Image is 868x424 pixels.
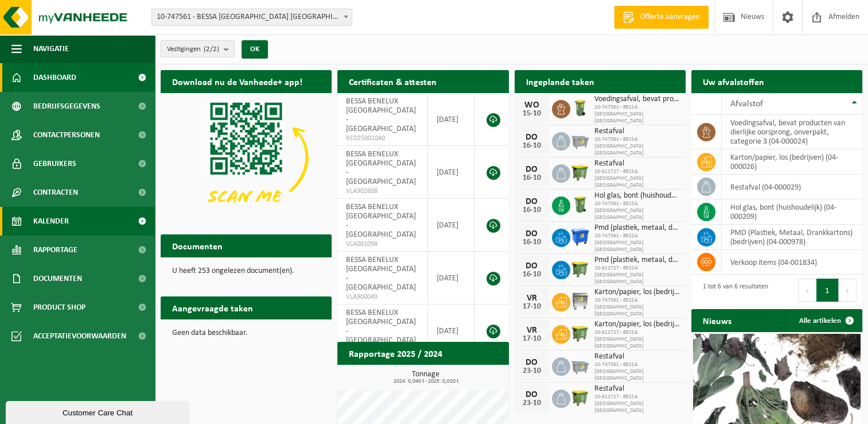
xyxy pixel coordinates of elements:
[637,11,703,23] span: Offerte aanvragen
[594,223,680,233] span: Pmd (plastiek, metaal, drankkartons) (bedrijven)
[594,384,680,394] span: Restafval
[33,293,85,322] span: Product Shop
[423,364,508,387] a: Bekijk rapportage
[161,40,235,57] button: Vestigingen(2/2)
[730,99,763,109] span: Afvalstof
[520,271,543,279] div: 16-10
[520,399,543,407] div: 23-10
[346,97,416,133] span: BESSA BENELUX [GEOGRAPHIC_DATA] - [GEOGRAPHIC_DATA]
[570,195,590,214] img: WB-0240-HPE-GN-50
[520,110,543,118] div: 15-10
[520,197,543,206] div: DO
[839,279,857,302] button: Next
[798,279,816,302] button: Previous
[594,256,680,265] span: Pmd (plastiek, metaal, drankkartons) (bedrijven)
[722,115,862,149] td: voedingsafval, bevat producten van dierlijke oorsprong, onverpakt, categorie 3 (04-000024)
[520,142,543,150] div: 16-10
[33,121,100,149] span: Contactpersonen
[697,277,768,303] div: 1 tot 6 van 6 resultaten
[520,390,543,399] div: DO
[570,356,590,375] img: WB-2500-GAL-GY-01
[816,279,839,302] button: 1
[33,92,100,121] span: Bedrijfsgegevens
[33,34,69,63] span: Navigatie
[594,191,680,201] span: Hol glas, bont (huishoudelijk)
[346,256,416,292] span: BESSA BENELUX [GEOGRAPHIC_DATA] - [GEOGRAPHIC_DATA]
[722,199,862,225] td: hol glas, bont (huishoudelijk) (04-000209)
[570,227,590,246] img: WB-1100-HPE-BE-01
[6,399,192,424] iframe: chat widget
[594,104,680,125] span: 10-747561 - BESSA [GEOGRAPHIC_DATA] [GEOGRAPHIC_DATA]
[346,134,419,143] span: RED25001040
[594,95,680,104] span: Voedingsafval, bevat producten van dierlijke oorsprong, onverpakt, categorie 3
[520,238,543,246] div: 16-10
[520,174,543,182] div: 16-10
[722,225,862,250] td: PMD (Plastiek, Metaal, Drankkartons) (bedrijven) (04-000978)
[520,326,543,335] div: VR
[594,159,680,168] span: Restafval
[614,6,709,29] a: Offerte aanvragen
[594,297,680,318] span: 10-747561 - BESSA [GEOGRAPHIC_DATA] [GEOGRAPHIC_DATA]
[594,329,680,350] span: 10-811727 - BESSA [GEOGRAPHIC_DATA] [GEOGRAPHIC_DATA]
[520,229,543,238] div: DO
[594,127,680,136] span: Restafval
[343,371,508,384] h3: Tonnage
[33,178,78,207] span: Contracten
[172,267,320,275] p: U heeft 253 ongelezen document(en).
[570,323,590,343] img: WB-1100-HPE-GN-50
[33,322,126,350] span: Acceptatievoorwaarden
[242,40,268,59] button: OK
[520,367,543,375] div: 23-10
[570,388,590,407] img: WB-1100-HPE-GN-50
[594,288,680,297] span: Karton/papier, los (bedrijven)
[33,63,76,92] span: Dashboard
[204,45,219,53] count: (2/2)
[594,136,680,157] span: 10-747561 - BESSA [GEOGRAPHIC_DATA] [GEOGRAPHIC_DATA]
[520,303,543,311] div: 17-10
[515,70,606,92] h2: Ingeplande taken
[161,296,264,319] h2: Aangevraagde taken
[594,320,680,329] span: Karton/papier, los (bedrijven)
[428,252,475,304] td: [DATE]
[346,203,416,239] span: BESSA BENELUX [GEOGRAPHIC_DATA] - [GEOGRAPHIC_DATA]
[152,9,352,25] span: 10-747561 - BESSA BENELUX NV - KORTRIJK
[520,294,543,303] div: VR
[172,329,320,337] p: Geen data beschikbaar.
[33,264,82,293] span: Documenten
[570,98,590,118] img: WB-0140-HPE-GN-50
[428,146,475,199] td: [DATE]
[722,175,862,199] td: restafval (04-000029)
[428,304,475,357] td: [DATE]
[520,261,543,271] div: DO
[346,240,419,249] span: VLA001098
[594,265,680,286] span: 10-811727 - BESSA [GEOGRAPHIC_DATA] [GEOGRAPHIC_DATA]
[337,342,454,364] h2: Rapportage 2025 / 2024
[520,101,543,110] div: WO
[722,149,862,175] td: karton/papier, los (bedrijven) (04-000026)
[151,9,352,26] span: 10-747561 - BESSA BENELUX NV - KORTRIJK
[594,361,680,382] span: 10-747561 - BESSA [GEOGRAPHIC_DATA] [GEOGRAPHIC_DATA]
[346,150,416,186] span: BESSA BENELUX [GEOGRAPHIC_DATA] - [GEOGRAPHIC_DATA]
[343,379,508,384] span: 2024: 0,040 t - 2025: 0,010 t
[790,309,861,332] a: Alle artikelen
[33,149,76,178] span: Gebruikers
[161,93,332,222] img: Download de VHEPlus App
[570,291,590,311] img: WB-1100-GAL-GY-04
[428,93,475,146] td: [DATE]
[428,199,475,252] td: [DATE]
[161,70,314,92] h2: Download nu de Vanheede+ app!
[691,309,743,332] h2: Nieuws
[722,250,862,275] td: verkoop items (04-001834)
[33,236,77,264] span: Rapportage
[570,163,590,182] img: WB-1100-HPE-GN-50
[570,130,590,150] img: WB-2500-GAL-GY-01
[594,168,680,189] span: 10-811727 - BESSA [GEOGRAPHIC_DATA] [GEOGRAPHIC_DATA]
[161,234,234,257] h2: Documenten
[594,394,680,414] span: 10-811727 - BESSA [GEOGRAPHIC_DATA] [GEOGRAPHIC_DATA]
[520,358,543,367] div: DO
[594,201,680,221] span: 10-747561 - BESSA [GEOGRAPHIC_DATA] [GEOGRAPHIC_DATA]
[691,70,776,92] h2: Uw afvalstoffen
[520,133,543,142] div: DO
[520,335,543,343] div: 17-10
